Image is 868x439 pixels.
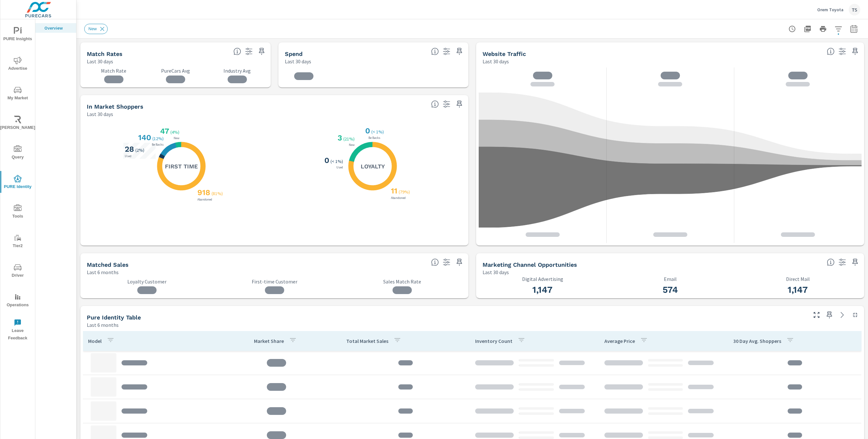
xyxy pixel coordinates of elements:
p: Average Price [604,338,635,344]
h5: Match Rates [87,50,122,57]
p: ( 21% ) [343,136,356,142]
span: Driver [2,264,33,279]
p: ( 81% ) [212,191,224,196]
p: New [172,137,181,140]
p: PureCars Avg [149,67,203,74]
h3: 11 [390,186,397,195]
button: Apply Filters [832,22,845,35]
span: Save this to your personalized report [850,46,860,57]
p: ( 4% ) [170,129,181,135]
button: Minimize Widget [850,310,860,320]
p: Digital Advertising [483,276,602,282]
span: Tier2 [2,234,33,250]
p: 30 Day Avg. Shoppers [733,338,781,344]
p: Last 30 days [285,58,311,65]
h5: Loyalty [361,163,385,170]
p: Be Backs [367,136,382,139]
span: Matched shoppers that can be exported to each channel type. This is targetable traffic. [827,258,835,266]
p: Total Market Sales [346,338,388,344]
p: New [348,143,356,147]
h3: 0 [323,156,329,165]
span: All traffic is the data we start with. It’s unique personas over a 30-day period. We don’t consid... [827,48,835,55]
span: Save this to your personalized report [454,99,465,109]
span: Save this to your personalized report [257,46,267,57]
span: [PERSON_NAME] [2,116,33,131]
h5: Marketing Channel Opportunities [483,261,577,268]
p: Market Share [254,338,284,344]
p: ( < 1% ) [371,129,385,135]
p: Used [123,155,133,158]
span: Total PureCars DigAdSpend. Data sourced directly from the Ad Platforms. Non-Purecars DigAd client... [431,48,439,55]
h3: 1,147 [738,284,858,295]
span: PURE Insights [2,27,33,43]
h5: Spend [285,50,303,57]
span: Leave Feedback [2,319,33,342]
span: Loyalty: Matches that have purchased from the dealership before and purchased within the timefram... [431,258,439,266]
h5: Website Traffic [483,50,526,57]
p: Abandoned [196,198,213,201]
span: Advertise [2,57,33,72]
p: Direct Mail [738,276,858,282]
p: Last 30 days [483,268,509,276]
a: See more details in report [837,310,847,320]
p: Abandoned [390,196,407,200]
div: New [84,24,108,34]
p: Overview [44,25,71,31]
p: Inventory Count [475,338,512,344]
h3: 574 [610,284,730,295]
span: Query [2,145,33,161]
p: ( < 1% ) [330,158,344,164]
p: Last 30 days [87,58,113,65]
h5: First Time [165,163,198,170]
span: Save this to your personalized report [454,46,465,57]
p: Be Backs [150,143,165,146]
p: Last 30 days [483,58,509,65]
h3: 28 [123,145,134,154]
h3: 47 [159,127,169,136]
p: Loyalty Customer [87,278,207,285]
span: Match rate: % of Identifiable Traffic. Pure Identity avg: Avg match rate of all PURE Identity cus... [233,48,241,55]
span: Save this to your personalized report [454,257,465,267]
div: TS [849,4,860,15]
button: Make Fullscreen [811,310,822,320]
p: Orem Toyota [817,7,844,13]
div: Overview [35,23,76,33]
p: ( 2% ) [135,147,146,153]
button: Print Report [817,22,829,35]
p: Last 30 days [87,110,113,118]
span: My Market [2,86,33,102]
span: Operations [2,293,33,309]
h3: 918 [196,188,210,197]
p: Last 6 months [87,321,119,329]
p: Match Rate [87,67,141,74]
span: Tools [2,204,33,220]
h3: 3 [336,133,342,142]
p: Industry Avg [210,67,264,74]
button: Select Date Range [847,22,860,35]
div: nav menu [0,19,35,345]
p: Last 6 months [87,268,119,276]
h3: 140 [137,133,151,142]
p: Sales Match Rate [342,278,462,285]
h5: Matched Sales [87,261,129,268]
h5: In Market Shoppers [87,103,143,110]
button: "Export Report to PDF" [801,22,814,35]
h5: Pure Identity Table [87,314,141,321]
span: New [85,26,101,31]
p: Email [610,276,730,282]
p: First-time Customer [214,278,334,285]
p: Model [88,338,102,344]
span: Save this to your personalized report [850,257,860,267]
p: Used [335,166,344,169]
span: Loyalty: Matched has purchased from the dealership before and has exhibited a preference through ... [431,100,439,108]
span: Save this to your personalized report [824,310,835,320]
h3: 1,147 [483,284,602,295]
span: PURE Identity [2,175,33,191]
p: ( 79% ) [399,189,411,195]
h3: 0 [364,126,370,135]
